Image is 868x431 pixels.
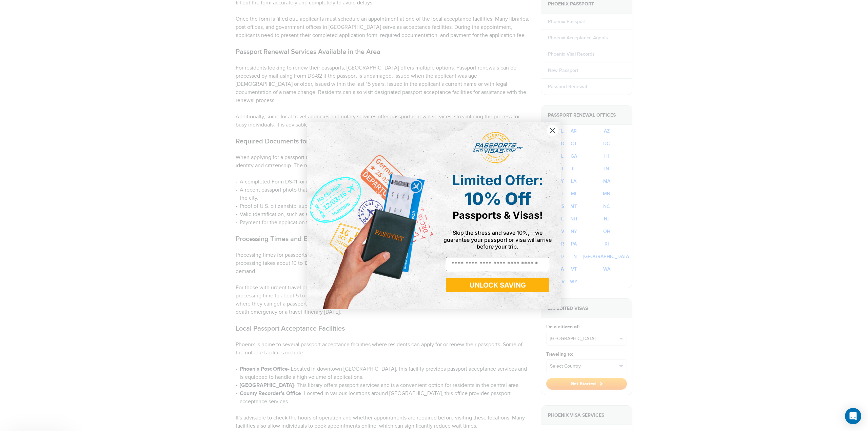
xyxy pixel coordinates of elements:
[547,124,558,136] button: Close dialog
[845,408,861,424] div: Open Intercom Messenger
[465,189,531,209] span: 10% Off
[307,122,434,309] img: de9cda0d-0715-46ca-9a25-073762a91ba7.png
[443,229,552,250] span: Skip the stress and save 10%,—we guarantee your passport or visa will arrive before your trip.
[452,172,543,189] span: Limited Offer:
[472,132,523,164] img: passports and visas
[446,278,549,292] button: UNLOCK SAVING
[453,209,543,221] span: Passports & Visas!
